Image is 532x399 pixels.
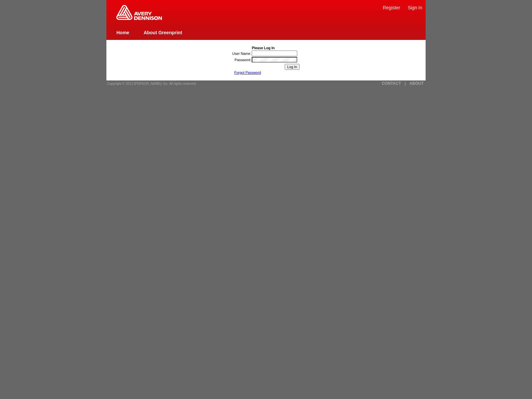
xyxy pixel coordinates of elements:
input: Log In [285,64,300,70]
a: Home [116,30,129,35]
a: ABOUT [409,81,424,86]
label: User Name: [232,52,251,56]
a: Sign In [408,5,422,10]
a: Forgot Password [234,70,261,74]
span: Copyright © 2012 [PERSON_NAME], Inc. All rights reserved. [107,82,197,85]
a: Register [383,5,400,10]
b: Please Log In [252,46,275,50]
label: Password: [235,58,251,62]
a: CONTACT [382,81,401,86]
a: | [405,81,406,86]
img: Home [116,5,162,20]
a: About Greenprint [144,30,182,35]
a: Greenprint [116,17,162,21]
